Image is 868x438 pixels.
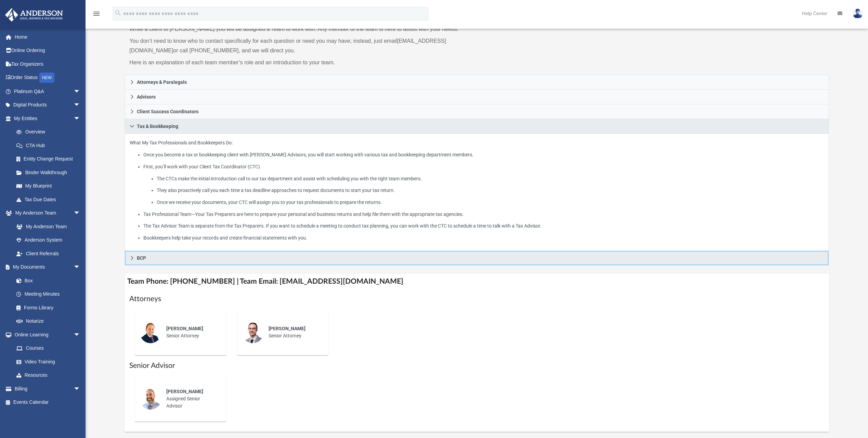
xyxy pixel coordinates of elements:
span: Tax & Bookkeeping [137,124,178,129]
span: [PERSON_NAME] [166,326,203,331]
li: Once you become a tax or bookkeeping client with [PERSON_NAME] Advisors, you will start working w... [143,151,824,159]
span: arrow_drop_down [74,98,87,112]
li: The Tax Advisor Team is separate from the Tax Preparers. If you want to schedule a meeting to con... [143,222,824,230]
a: Tax Due Dates [10,193,91,206]
a: My Documentsarrow_drop_down [5,260,87,274]
li: Tax Professional Team—Your Tax Preparers are here to prepare your personal and business returns a... [143,210,824,219]
p: You don’t need to know who to contact specifically for each question or need you may have; instea... [129,36,472,55]
a: My Entitiesarrow_drop_down [5,112,91,125]
a: Tax Organizers [5,57,91,71]
p: While a client of [PERSON_NAME] you will be assigned a Team to work with. Any member of the team ... [129,24,472,34]
a: [EMAIL_ADDRESS][DOMAIN_NAME] [129,38,446,53]
a: Attorneys & Paralegals [125,75,829,90]
a: Courses [10,342,87,355]
a: Events Calendar [5,396,91,409]
span: Client Success Coordinators [137,109,198,114]
span: arrow_drop_down [74,112,87,126]
a: Billingarrow_drop_down [5,382,91,396]
a: Video Training [10,355,84,369]
h1: Attorneys [129,294,824,304]
a: Box [10,274,84,287]
div: Assigned Senior Advisor [161,383,221,414]
span: BCP [137,256,146,260]
span: arrow_drop_down [74,260,87,274]
h4: Team Phone: [PHONE_NUMBER] | Team Email: [EMAIL_ADDRESS][DOMAIN_NAME] [125,274,829,289]
a: Client Success Coordinators [125,104,829,119]
a: Home [5,30,91,44]
a: Resources [10,369,87,382]
a: Entity Change Request [10,152,91,166]
a: Platinum Q&Aarrow_drop_down [5,85,91,98]
li: They also proactively call you each time a tax deadline approaches to request documents to start ... [157,186,824,195]
a: My Anderson Team [10,220,84,233]
a: Forms Library [10,301,84,314]
img: thumbnail [140,321,161,343]
p: What My Tax Professionals and Bookkeepers Do: [130,139,824,242]
a: Online Learningarrow_drop_down [5,328,87,342]
a: BCP [125,251,829,266]
span: arrow_drop_down [74,382,87,396]
span: [PERSON_NAME] [269,326,306,331]
p: Here is an explanation of each team member’s role and an introduction to your team. [129,58,472,67]
li: Bookkeepers help take your records and create financial statements with you. [143,234,824,242]
a: Binder Walkthrough [10,166,91,179]
a: menu [92,13,101,18]
a: Tax & Bookkeeping [125,119,829,134]
li: First, you’ll work with your Client Tax Coordinator (CTC) [143,163,824,207]
img: thumbnail [140,388,161,410]
img: thumbnail [242,321,264,343]
span: Attorneys & Paralegals [137,80,187,85]
span: arrow_drop_down [74,328,87,342]
a: Meeting Minutes [10,287,87,301]
span: arrow_drop_down [74,206,87,220]
li: The CTCs make the initial introduction call to our tax department and assist with scheduling you ... [157,175,824,183]
li: Once we receive your documents, your CTC will assign you to your tax professionals to prepare the... [157,198,824,207]
a: Online Ordering [5,44,91,57]
a: CTA Hub [10,139,91,152]
a: My Blueprint [10,179,87,193]
span: Advisors [137,94,156,99]
div: Tax & Bookkeeping [125,134,829,251]
img: User Pic [853,9,863,18]
a: Order StatusNEW [5,71,91,85]
a: Anderson System [10,233,87,247]
i: menu [92,10,101,18]
a: Notarize [10,314,87,328]
i: search [114,9,122,17]
a: My Anderson Teamarrow_drop_down [5,206,87,220]
a: Client Referrals [10,247,87,260]
a: Digital Productsarrow_drop_down [5,98,91,112]
div: Senior Attorney [264,320,324,344]
span: arrow_drop_down [74,85,87,99]
a: Overview [10,125,91,139]
div: Senior Attorney [161,320,221,344]
div: NEW [39,73,54,83]
img: Anderson Advisors Platinum Portal [3,8,65,22]
h1: Senior Advisor [129,361,824,371]
a: Advisors [125,90,829,104]
span: [PERSON_NAME] [166,389,203,394]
